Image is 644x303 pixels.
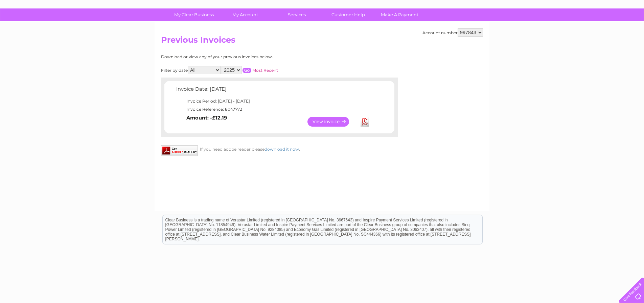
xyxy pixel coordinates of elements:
[269,8,325,21] a: Services
[23,18,57,38] img: logo.png
[186,115,227,121] b: Amount: -£12.19
[561,29,581,34] a: Telecoms
[585,29,595,34] a: Blog
[599,29,616,34] a: Contact
[516,3,563,12] a: 0333 014 3131
[622,29,638,34] a: Log out
[163,4,482,33] div: Clear Business is a trading name of Verastar Limited (registered in [GEOGRAPHIC_DATA] No. 3667643...
[264,147,299,152] a: download it now
[361,117,369,127] a: Download
[320,8,376,21] a: Customer Help
[217,8,273,21] a: My Account
[307,117,357,127] a: View
[166,8,222,21] a: My Clear Business
[161,66,339,74] div: Filter by date
[175,97,372,105] td: Invoice Period: [DATE] - [DATE]
[252,68,278,73] a: Most Recent
[161,145,398,152] div: If you need adobe reader please .
[161,55,339,59] div: Download or view any of your previous invoices below.
[422,28,483,37] div: Account number
[161,35,483,48] h2: Previous Invoices
[542,29,557,34] a: Energy
[175,85,372,97] td: Invoice Date: [DATE]
[372,8,428,21] a: Make A Payment
[525,29,538,34] a: Water
[175,105,372,113] td: Invoice Reference: 8047772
